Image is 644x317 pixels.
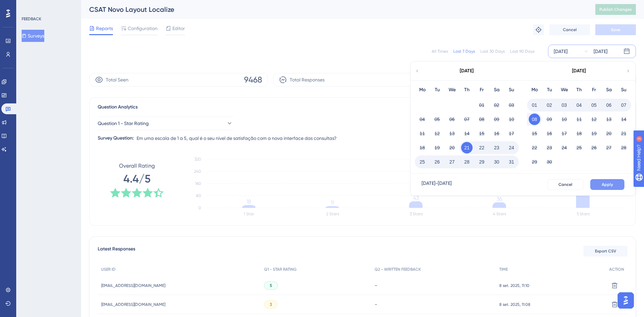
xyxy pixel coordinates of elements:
[264,267,296,272] span: Q1 - STAR RATING
[529,99,540,111] button: 01
[611,27,620,32] span: Save
[506,142,517,153] button: 24
[172,24,185,32] span: Editor
[375,267,421,272] span: Q2 - WRITTEN FEEDBACK
[595,248,616,254] span: Export CSV
[22,30,44,42] button: Surveys
[446,142,458,153] button: 20
[331,199,334,206] tspan: 11
[603,114,615,125] button: 13
[326,212,339,216] text: 2 Stars
[573,142,585,153] button: 25
[123,171,150,186] span: 4.4/5
[416,142,428,153] button: 18
[616,86,631,94] div: Su
[446,156,458,168] button: 27
[595,4,636,15] button: Publish Changes
[410,212,423,216] text: 3 Stars
[577,212,590,216] text: 5 Stars
[445,86,459,94] div: We
[431,156,443,168] button: 26
[616,290,636,311] iframe: UserGuiding AI Assistant Launcher
[244,212,254,216] text: 1 Star
[461,156,473,168] button: 28
[98,117,233,130] button: Question 1 - Star Rating
[573,99,585,111] button: 04
[47,3,49,9] div: 3
[493,212,506,216] text: 4 Stars
[476,128,487,139] button: 15
[476,142,487,153] button: 22
[544,142,555,153] button: 23
[588,99,600,111] button: 05
[22,16,41,22] div: FEEDBACK
[101,267,116,272] span: USER ID
[431,128,443,139] button: 12
[558,182,572,187] span: Cancel
[89,5,578,14] div: CSAT Novo Layout Localize
[510,49,534,54] div: Last 90 Days
[96,24,113,32] span: Reports
[196,193,201,198] tspan: 80
[194,169,201,174] tspan: 240
[506,99,517,111] button: 03
[101,283,165,288] span: [EMAIL_ADDRESS][DOMAIN_NAME]
[432,49,448,54] div: All Times
[194,157,201,162] tspan: 320
[453,49,475,54] div: Last 7 Days
[461,142,473,153] button: 21
[106,76,128,84] span: Total Seen
[416,156,428,168] button: 25
[16,2,42,10] span: Need Help?
[506,128,517,139] button: 17
[198,205,201,210] tspan: 0
[491,142,502,153] button: 23
[601,86,616,94] div: Sa
[137,134,337,142] span: Em uma escala de 1 a 5, qual é o seu nível de satisfação com a nova interface das consultas?
[544,156,555,168] button: 30
[599,7,632,12] span: Publish Changes
[415,86,430,94] div: Mo
[527,86,542,94] div: Mo
[542,86,557,94] div: Tu
[602,182,613,187] span: Apply
[544,128,555,139] button: 16
[587,86,601,94] div: Fr
[558,99,570,111] button: 03
[246,198,251,205] tspan: 18
[603,99,615,111] button: 06
[101,302,165,307] span: [EMAIL_ADDRESS][DOMAIN_NAME]
[128,24,158,32] span: Configuration
[506,156,517,168] button: 31
[375,282,493,289] div: -
[499,302,530,307] span: 8 set. 2025, 11:08
[98,103,138,111] span: Question Analytics
[476,156,487,168] button: 29
[290,76,325,84] span: Total Responses
[461,114,473,125] button: 07
[572,86,587,94] div: Th
[506,114,517,125] button: 10
[529,142,540,153] button: 22
[504,86,519,94] div: Su
[594,47,607,55] div: [DATE]
[499,283,529,288] span: 8 set. 2025, 11:10
[590,179,624,190] button: Apply
[544,99,555,111] button: 02
[497,196,502,202] tspan: 36
[98,245,135,257] span: Latest Responses
[474,86,489,94] div: Fr
[544,114,555,125] button: 09
[573,114,585,125] button: 11
[491,114,502,125] button: 09
[499,267,508,272] span: TIME
[489,86,504,94] div: Sa
[557,86,572,94] div: We
[431,142,443,153] button: 19
[430,86,445,94] div: Tu
[195,181,201,186] tspan: 160
[595,24,636,35] button: Save
[491,99,502,111] button: 02
[547,179,583,190] button: Cancel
